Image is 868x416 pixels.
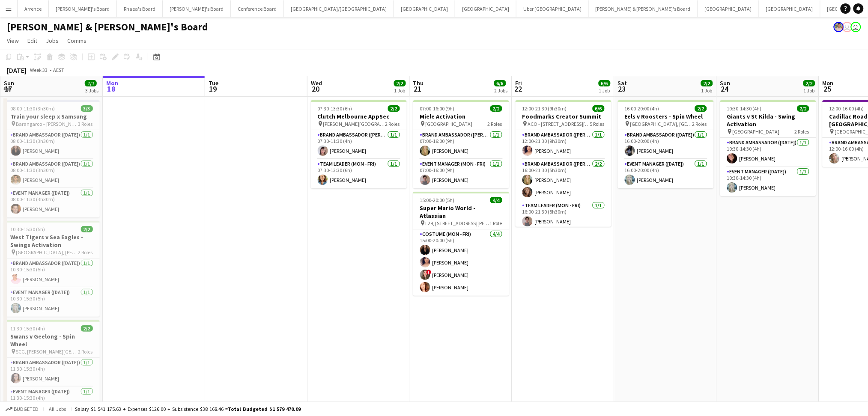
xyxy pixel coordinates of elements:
button: [GEOGRAPHIC_DATA] [455,0,516,17]
button: Rhaea's Board [117,0,163,17]
app-user-avatar: James Millard [842,22,853,32]
app-user-avatar: James Millard [851,22,861,32]
button: [GEOGRAPHIC_DATA] [759,0,820,17]
span: All jobs [47,406,68,412]
button: [GEOGRAPHIC_DATA] [394,0,455,17]
button: [PERSON_NAME]'s Board [49,0,117,17]
span: Total Budgeted $1 579 470.09 [228,406,301,412]
button: Conference Board [231,0,284,17]
button: [PERSON_NAME]'s Board [163,0,231,17]
button: [PERSON_NAME] & [PERSON_NAME]'s Board [589,0,698,17]
button: Arrence [18,0,49,17]
button: Uber [GEOGRAPHIC_DATA] [516,0,589,17]
app-user-avatar: Arrence Torres [834,22,844,32]
button: Budgeted [4,404,40,414]
button: [GEOGRAPHIC_DATA] [698,0,759,17]
span: Budgeted [14,406,39,412]
div: Salary $1 541 175.63 + Expenses $126.00 + Subsistence $38 168.46 = [75,406,301,412]
button: [GEOGRAPHIC_DATA]/[GEOGRAPHIC_DATA] [284,0,394,17]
